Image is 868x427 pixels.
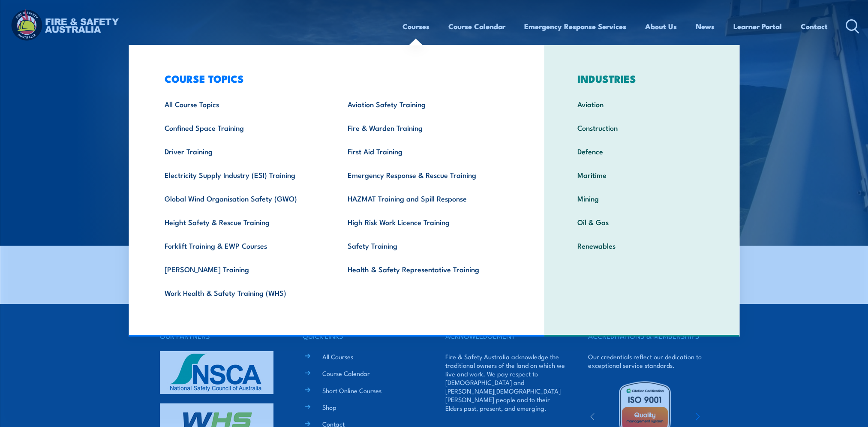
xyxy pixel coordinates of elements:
[151,210,334,234] a: Height Safety & Rescue Training
[564,72,720,84] h3: INDUSTRIES
[151,257,334,281] a: [PERSON_NAME] Training
[564,139,720,163] a: Defence
[334,139,517,163] a: First Aid Training
[151,234,334,257] a: Forklift Training & EWP Courses
[524,15,626,38] a: Emergency Response Services
[448,15,505,38] a: Course Calendar
[151,163,334,186] a: Electricity Supply Industry (ESI) Training
[322,352,353,361] a: All Courses
[334,163,517,186] a: Emergency Response & Rescue Training
[160,351,273,394] img: nsca-logo-footer
[564,163,720,186] a: Maritime
[322,403,336,412] a: Shop
[645,15,677,38] a: About Us
[334,234,517,257] a: Safety Training
[151,139,334,163] a: Driver Training
[564,186,720,210] a: Mining
[334,116,517,139] a: Fire & Warden Training
[402,15,429,38] a: Courses
[322,386,381,395] a: Short Online Courses
[588,352,708,370] p: Our credentials reflect our dedication to exceptional service standards.
[151,72,517,84] h3: COURSE TOPICS
[696,15,715,38] a: News
[322,369,370,378] a: Course Calendar
[151,281,334,304] a: Work Health & Safety Training (WHS)
[564,92,720,116] a: Aviation
[151,116,334,139] a: Confined Space Training
[151,186,334,210] a: Global Wind Organisation Safety (GWO)
[445,352,565,412] p: Fire & Safety Australia acknowledge the traditional owners of the land on which we live and work....
[334,186,517,210] a: HAZMAT Training and Spill Response
[564,234,720,257] a: Renewables
[801,15,828,38] a: Contact
[151,92,334,116] a: All Course Topics
[564,116,720,139] a: Construction
[334,257,517,281] a: Health & Safety Representative Training
[564,210,720,234] a: Oil & Gas
[334,92,517,116] a: Aviation Safety Training
[733,15,782,38] a: Learner Portal
[334,210,517,234] a: High Risk Work Licence Training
